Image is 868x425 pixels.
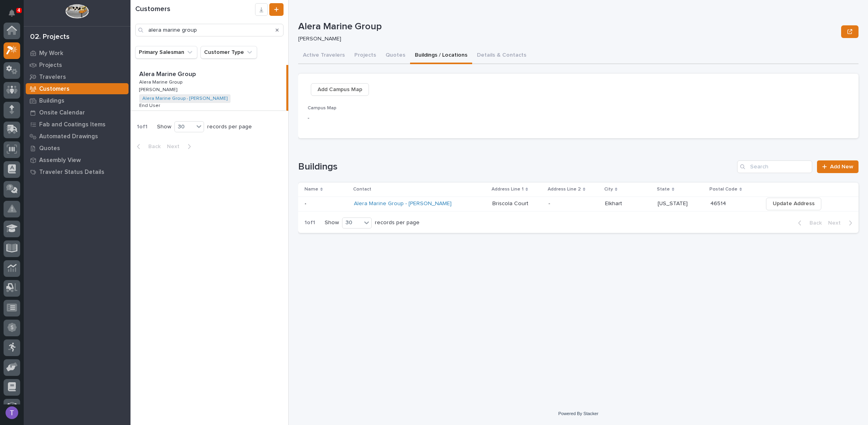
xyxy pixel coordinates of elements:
input: Search [135,24,284,36]
a: Alera Marine GroupAlera Marine Group Alera Marine GroupAlera Marine Group [PERSON_NAME][PERSON_NA... [130,65,288,111]
a: Powered By Stacker [558,411,598,416]
p: Alera Marine Group [139,78,184,85]
p: My Work [39,50,63,57]
p: 1 of 1 [130,117,154,137]
p: - [304,199,308,207]
a: My Work [24,47,130,59]
a: Quotes [24,142,130,154]
p: Travelers [39,74,66,81]
button: Add Campus Map [311,83,369,96]
p: Buildings [39,97,64,105]
button: Back [792,219,825,227]
p: Show [325,219,339,226]
button: Primary Salesman [135,46,197,59]
div: Notifications4 [10,10,20,22]
span: Update Address [773,199,815,208]
a: Projects [24,59,130,71]
button: Customer Type [200,46,257,59]
p: [US_STATE] [658,199,689,207]
p: Automated Drawings [39,133,98,140]
img: Workspace Logo [65,4,89,19]
span: Back [805,219,822,227]
a: Alera Marine Group - [PERSON_NAME] [354,200,452,207]
p: Address Line 2 [548,185,581,194]
input: Search [737,160,812,173]
p: 46514 [710,199,728,207]
p: Address Line 1 [492,185,524,194]
p: 4 [17,8,20,13]
tr: -- Alera Marine Group - [PERSON_NAME] Briscola CourtBriscola Court -- ElkhartElkhart [US_STATE][U... [298,196,859,211]
button: Quotes [381,48,410,64]
p: Traveler Status Details [39,169,104,176]
button: Projects [350,48,381,64]
p: Alera Marine Group [139,69,197,78]
span: Back [144,143,161,150]
span: Next [167,143,184,150]
button: Active Travelers [298,48,350,64]
h1: Buildings [298,161,734,173]
a: Fab and Coatings Items [24,118,130,130]
span: Next [828,219,845,227]
p: Postal Code [709,185,738,194]
a: Onsite Calendar [24,107,130,118]
a: Automated Drawings [24,130,130,142]
p: Onsite Calendar [39,109,85,116]
a: Customers [24,83,130,95]
a: Alera Marine Group - [PERSON_NAME] [142,96,227,101]
p: Show [157,124,171,130]
p: Alera Marine Group [298,21,838,32]
p: End User [139,101,162,109]
p: State [657,185,670,194]
div: 02. Projects [30,33,70,42]
p: records per page [207,124,252,130]
a: Buildings [24,95,130,107]
a: Add New [817,160,859,173]
p: Fab and Coatings Items [39,121,106,128]
p: Name [304,185,318,194]
h1: Customers [135,5,255,14]
div: 30 [342,219,361,227]
p: Projects [39,62,62,69]
p: Briscola Court [492,199,530,207]
p: [PERSON_NAME] [139,86,179,93]
p: City [604,185,613,194]
button: Notifications [4,5,20,21]
span: Add New [830,164,853,170]
span: Campus Map [308,106,337,111]
button: Next [825,219,859,227]
button: users-avatar [4,404,20,421]
a: Travelers [24,71,130,83]
button: Update Address [766,198,821,210]
p: - [548,199,552,207]
p: - [308,114,482,122]
button: Next [164,143,197,150]
p: Assembly View [39,157,81,164]
p: Contact [353,185,371,194]
span: Add Campus Map [318,85,362,94]
button: Back [130,143,164,150]
p: records per page [375,219,420,226]
button: Buildings / Locations [410,48,472,64]
p: Customers [39,86,70,93]
a: Assembly View [24,154,130,166]
div: 30 [175,123,194,131]
a: Traveler Status Details [24,166,130,178]
p: [PERSON_NAME] [298,36,835,42]
p: 1 of 1 [298,213,321,233]
p: Quotes [39,145,60,152]
p: Elkhart [605,199,624,207]
button: Details & Contacts [472,48,531,64]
